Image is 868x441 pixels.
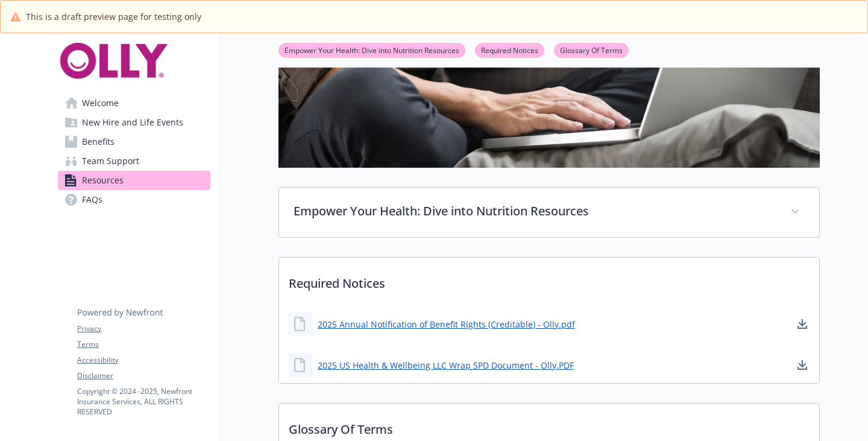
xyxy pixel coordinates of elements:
a: Accessibility [77,355,210,366]
a: download document [795,358,810,372]
a: FAQs [58,190,210,209]
a: New Hire and Life Events [58,113,210,132]
span: Resources [82,171,124,190]
a: Glossary Of Terms [554,44,629,56]
a: Required Notices [475,44,544,56]
span: Welcome [82,94,119,113]
a: Disclaimer [77,370,210,381]
span: This is a draft preview page for testing only [26,10,201,23]
span: Benefits [82,132,115,151]
a: download document [795,317,810,331]
a: Empower Your Health: Dive into Nutrition Resources [278,44,465,56]
p: Copyright © 2024 - 2025 , Newfront Insurance Services, ALL RIGHTS RESERVED [77,386,210,417]
a: Privacy [77,323,210,334]
a: 2025 Annual Notification of Benefit Rights (Creditable) - Olly.pdf [318,318,575,331]
p: Empower Your Health: Dive into Nutrition Resources [294,202,776,220]
a: Terms [77,339,210,350]
a: 2025 US Health & Wellbeing LLC Wrap SPD Document - Olly.PDF [318,359,574,372]
p: Required Notices [279,258,819,302]
a: Team Support [58,151,210,171]
a: Welcome [58,94,210,113]
span: Team Support [82,151,139,171]
span: FAQs [82,190,102,209]
a: Benefits [58,132,210,151]
div: Empower Your Health: Dive into Nutrition Resources [279,188,819,237]
a: Resources [58,171,210,190]
span: New Hire and Life Events [82,113,183,132]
